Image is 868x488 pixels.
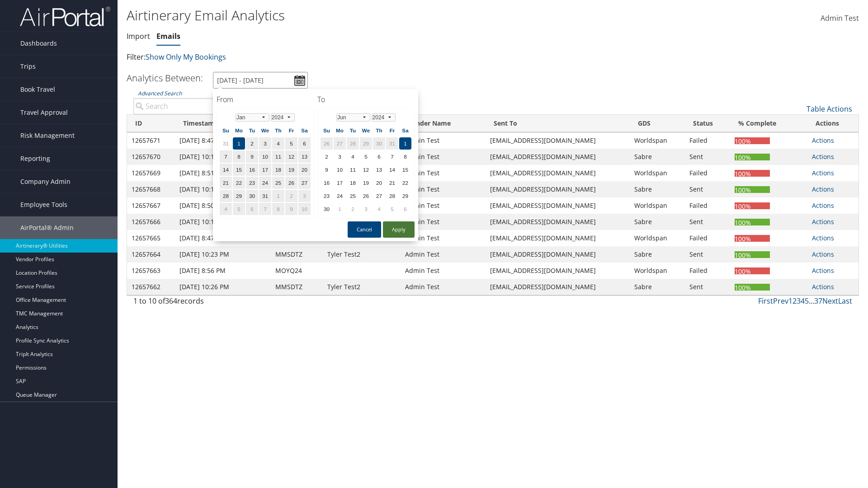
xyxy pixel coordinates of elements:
a: Show Only My Bookings [146,52,226,62]
td: Admin Test [401,246,485,263]
td: 21 [220,177,232,189]
h4: From [217,94,314,104]
a: Actions [812,136,834,145]
td: [DATE] 10:18 PM [175,149,271,165]
a: Actions [812,282,834,291]
th: Sa [298,124,311,136]
td: 2 [321,150,333,163]
a: Prev [773,296,788,306]
td: 24 [334,190,346,202]
td: [DATE] 10:14 PM [175,214,271,230]
td: [EMAIL_ADDRESS][DOMAIN_NAME] [486,214,630,230]
td: 21 [386,177,398,189]
td: 19 [360,177,372,189]
td: 28 [347,137,359,150]
td: Admin Test [401,181,485,197]
button: Cancel [348,221,381,238]
td: MMSDTZ [271,279,323,295]
span: Admin Test [821,13,859,23]
span: Employee Tools [20,193,67,216]
div: 100% [735,284,770,291]
td: 18 [347,177,359,189]
span: Company Admin [20,170,71,193]
th: Fr [386,124,398,136]
td: 4 [347,150,359,163]
td: Admin Test [401,230,485,246]
td: Sent [685,181,730,197]
a: 5 [805,296,809,306]
td: 1 [399,137,411,150]
span: AirPortal® Admin [20,216,74,239]
td: [EMAIL_ADDRESS][DOMAIN_NAME] [486,263,630,279]
td: 27 [298,177,311,189]
td: [EMAIL_ADDRESS][DOMAIN_NAME] [486,165,630,181]
span: Risk Management [20,124,75,147]
td: 27 [373,190,385,202]
a: Actions [812,152,834,161]
input: [DATE] - [DATE] [213,72,308,89]
span: Travel Approval [20,101,68,124]
td: 26 [321,137,333,150]
div: 100% [735,137,770,144]
td: 26 [285,177,297,189]
span: … [809,296,814,306]
a: Emails [156,31,180,41]
td: 28 [386,190,398,202]
td: 10 [298,203,311,215]
div: 100% [735,170,770,177]
span: Trips [20,55,36,78]
td: Sent [685,214,730,230]
td: 20 [373,177,385,189]
td: 4 [373,203,385,215]
a: Actions [812,201,834,210]
th: Fr [285,124,297,136]
th: Su [220,124,232,136]
th: Th [373,124,385,136]
td: 30 [321,203,333,215]
td: 17 [334,177,346,189]
td: Sabre [630,279,685,295]
a: Admin Test [821,5,859,33]
td: 12657667 [127,197,175,214]
td: 5 [386,203,398,215]
td: 22 [399,177,411,189]
td: Sabre [630,214,685,230]
td: Admin Test [401,165,485,181]
a: Actions [812,217,834,226]
th: Sent To: activate to sort column ascending [486,115,630,132]
td: 31 [220,137,232,150]
td: 22 [233,177,245,189]
td: [DATE] 10:11 PM [175,181,271,197]
a: 3 [797,296,801,306]
td: Sabre [630,149,685,165]
td: Admin Test [401,149,485,165]
a: Actions [812,185,834,193]
th: Sa [399,124,411,136]
a: Table Actions [807,104,852,114]
td: [EMAIL_ADDRESS][DOMAIN_NAME] [486,181,630,197]
td: Worldspan [630,263,685,279]
div: 100% [735,202,770,209]
td: 10 [259,150,271,163]
td: Failed [685,197,730,214]
td: Failed [685,165,730,181]
button: Apply [383,221,415,238]
td: Sent [685,149,730,165]
td: 27 [334,137,346,150]
td: 9 [321,164,333,176]
div: 100% [735,267,770,274]
span: 364 [165,296,177,306]
td: 20 [298,164,311,176]
td: [DATE] 8:47 PM [175,132,271,149]
td: 8 [272,203,284,215]
td: Worldspan [630,132,685,149]
th: Th [272,124,284,136]
td: 23 [246,177,258,189]
td: [DATE] 10:26 PM [175,279,271,295]
td: 29 [233,190,245,202]
td: 8 [399,150,411,163]
td: Admin Test [401,214,485,230]
td: [EMAIL_ADDRESS][DOMAIN_NAME] [486,149,630,165]
td: 5 [233,203,245,215]
th: Mo [334,124,346,136]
